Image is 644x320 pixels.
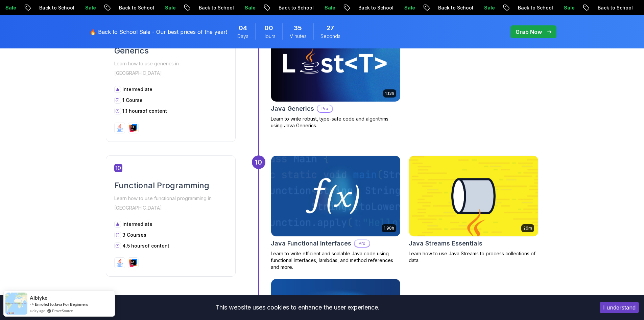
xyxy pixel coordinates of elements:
span: Aibiyke [30,295,47,301]
p: Sale [316,4,338,11]
span: 1 Course [122,97,143,103]
img: intellij logo [129,124,137,132]
p: 4.5 hours of content [122,242,169,249]
img: intellij logo [129,259,137,267]
h2: Generics [114,45,227,56]
a: Enroled to Java For Beginners [35,302,88,307]
h2: Java Functional Interfaces [271,239,351,248]
a: Java Functional Interfaces card1.98hJava Functional InterfacesProLearn to write efficient and sca... [271,155,401,271]
p: intermediate [122,221,152,228]
p: Back to School [31,4,77,11]
img: java logo [116,259,124,267]
img: provesource social proof notification image [5,293,27,315]
p: Learn how to use Java Streams to process collections of data. [409,250,539,264]
span: 35 Minutes [294,23,302,33]
span: Seconds [320,33,340,40]
p: Pro [317,105,332,112]
p: Sale [77,4,99,11]
p: Sale [237,4,258,11]
img: Java Generics card [271,21,400,102]
p: 🔥 Back to School Sale - Our best prices of the year! [90,28,227,36]
a: Java Streams Essentials card26mJava Streams EssentialsLearn how to use Java Streams to process co... [409,155,539,264]
span: Minutes [289,33,307,40]
p: Grab Now [516,28,542,36]
img: java logo [116,124,124,132]
p: Sale [476,4,498,11]
a: ProveSource [52,308,73,314]
div: This website uses cookies to enhance the user experience. [5,300,590,315]
h2: Java Streams Essentials [409,239,482,248]
h2: Functional Programming [114,180,227,191]
span: a day ago [30,308,45,314]
p: 26m [523,226,532,231]
p: Learn how to use generics in [GEOGRAPHIC_DATA] [114,59,227,78]
span: 27 Seconds [327,23,334,33]
span: 10 [114,164,122,172]
p: Sale [396,4,418,11]
p: Back to School [430,4,476,11]
p: Learn how to use functional programming in [GEOGRAPHIC_DATA] [114,194,227,213]
p: 1.1 hours of content [122,108,167,114]
span: Hours [262,33,276,40]
p: Learn to write robust, type-safe code and algorithms using Java Generics. [271,115,401,129]
h2: Java Generics [271,104,314,113]
p: Back to School [350,4,396,11]
span: Days [237,33,248,40]
p: 1.13h [385,91,394,96]
button: Accept cookies [600,302,639,313]
p: Sale [157,4,178,11]
p: intermediate [122,86,152,93]
p: Back to School [510,4,556,11]
span: 3 Courses [122,232,146,238]
span: 4 Days [239,23,247,33]
p: Back to School [270,4,316,11]
p: Back to School [111,4,157,11]
p: 1.98h [384,226,394,231]
span: 0 Hours [264,23,273,33]
div: 10 [252,155,265,169]
span: -> [30,301,34,307]
p: Back to School [590,4,636,11]
p: Pro [355,240,369,247]
img: Java Streams Essentials card [409,156,538,236]
p: Sale [556,4,577,11]
p: Back to School [191,4,237,11]
p: Learn to write efficient and scalable Java code using functional interfaces, lambdas, and method ... [271,250,401,271]
a: Java Generics card1.13hJava GenericsProLearn to write robust, type-safe code and algorithms using... [271,21,401,129]
img: Java Functional Interfaces card [271,156,400,236]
